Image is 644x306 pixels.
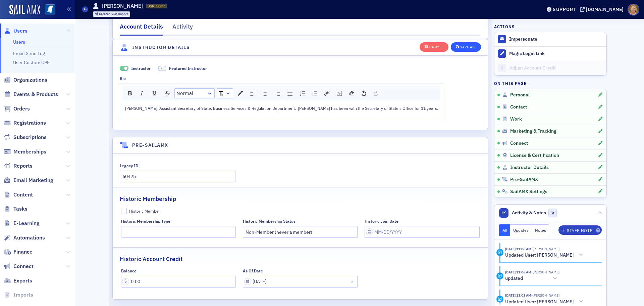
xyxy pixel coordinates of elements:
[531,247,559,251] span: Ellen Vaughn
[347,89,357,98] div: Remove
[137,89,147,98] div: Italic
[216,88,234,98] div: rdw-font-size-control
[358,88,382,98] div: rdw-history-control
[102,2,143,10] h1: [PERSON_NAME]
[4,277,32,285] a: Exports
[496,249,503,256] div: Activity
[248,89,258,98] div: Left
[13,162,33,170] span: Reports
[365,219,398,224] div: Historic Join Date
[169,65,207,71] span: Featured Instructor
[509,65,603,71] div: Adjust Account Credit
[510,128,556,134] span: Marketing & Tracking
[172,22,193,35] div: Activity
[4,119,46,127] a: Registrations
[125,105,438,118] div: rdw-editor
[234,88,247,98] div: rdw-color-picker
[553,6,576,12] div: Support
[13,234,45,242] span: Automations
[13,148,46,156] span: Memberships
[499,224,511,236] button: All
[4,91,58,98] a: Events & Products
[99,12,118,16] span: Created Via :
[93,11,130,17] div: Created Via: Import
[510,165,549,171] span: Instructor Details
[13,205,28,213] span: Tasks
[99,12,128,16] div: Import
[510,116,522,122] span: Work
[13,191,33,199] span: Content
[4,105,30,113] a: Orders
[494,61,606,75] a: Adjust Account Credit
[505,252,574,258] h5: Updated User: [PERSON_NAME]
[217,88,233,98] div: rdw-dropdown
[628,4,639,15] span: Profile
[509,36,537,42] button: Impersonate
[4,291,33,299] a: Imports
[13,291,33,299] span: Imports
[509,51,603,57] div: Magic Login Link
[121,219,170,224] div: Historic Membership Type
[510,92,530,98] span: Personal
[510,224,532,236] button: Updates
[175,89,214,98] a: Block Type
[4,134,47,141] a: Subscriptions
[494,24,515,30] h4: Actions
[13,76,47,84] span: Organizations
[558,225,602,235] button: Staff Note
[4,162,33,170] a: Reports
[505,247,531,251] time: 8/11/2025 11:06 AM
[132,142,168,149] h4: Pre-SailAMX
[174,88,215,98] div: rdw-dropdown
[120,163,138,168] div: Legacy ID
[13,220,40,227] span: E-Learning
[333,88,345,98] div: rdw-image-control
[129,208,160,214] div: Historic Member
[505,298,586,305] button: Updated User: [PERSON_NAME]
[131,65,151,71] span: Instructor
[45,4,55,15] img: SailAMX
[4,76,47,84] a: Organizations
[531,270,559,274] span: Ellen Vaughn
[420,42,448,51] button: Cancel
[4,148,46,156] a: Memberships
[132,44,190,51] h4: Instructor Details
[125,89,134,98] div: Bold
[40,4,55,16] a: View Homepage
[4,177,53,184] a: Email Marketing
[345,88,358,98] div: rdw-remove-control
[548,209,557,217] span: 0
[13,39,25,45] a: Users
[4,234,45,242] a: Automations
[496,272,503,279] div: Update
[580,7,626,12] button: [DOMAIN_NAME]
[494,80,607,86] h4: On this page
[4,27,28,35] a: Users
[121,208,127,214] input: Historic Member
[150,89,160,98] div: Underline
[348,276,358,288] button: Close
[505,252,586,259] button: Updated User: [PERSON_NAME]
[494,46,606,61] button: Magic Login Link
[4,205,28,213] a: Tasks
[532,224,549,236] button: Notes
[321,88,333,98] div: rdw-link-control
[4,220,40,227] a: E-Learning
[13,277,32,285] span: Exports
[243,276,358,288] input: MM/DD/YYYY
[120,255,182,263] h2: Historic Account Credit
[510,177,538,183] span: Pre-SailAMX
[322,89,332,98] div: Link
[121,268,137,273] div: Balance
[13,105,30,113] span: Orders
[4,191,33,199] a: Content
[243,219,296,224] div: Historic Membership Status
[13,50,45,56] a: Email Send Log
[510,140,528,146] span: Connect
[285,89,295,98] div: Justify
[359,89,369,98] div: Undo
[247,88,296,98] div: rdw-textalign-control
[505,275,523,281] h5: updated
[176,90,193,97] span: Normal
[13,59,50,65] a: User Custom CPE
